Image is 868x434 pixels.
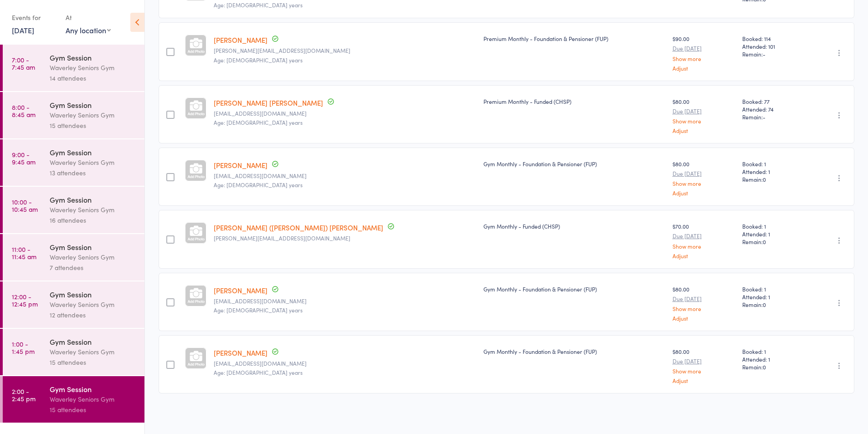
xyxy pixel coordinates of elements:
div: $80.00 [673,347,735,383]
time: 12:00 - 12:45 pm [12,293,38,307]
small: Due [DATE] [673,358,735,364]
a: Show more [673,180,735,186]
small: Due [DATE] [673,45,735,51]
a: Show more [673,368,735,374]
span: 0 [763,301,766,308]
span: Remain: [742,175,803,183]
span: Attended: 101 [742,42,803,50]
div: Gym Session [50,289,137,299]
div: Gym Monthly - Foundation & Pensioner (FUP) [483,160,665,168]
time: 10:00 - 10:45 am [12,198,38,213]
time: 2:00 - 2:45 pm [12,388,36,402]
span: Remain: [742,363,803,371]
div: Gym Session [50,100,137,110]
span: Booked: 114 [742,35,803,42]
div: Gym Session [50,384,137,394]
a: Adjust [673,253,735,259]
div: 15 attendees [50,404,137,415]
div: Gym Session [50,147,137,157]
a: Adjust [673,65,735,71]
small: tricia@mesh3.com [214,235,476,241]
span: 0 [763,238,766,245]
time: 7:00 - 7:45 am [12,56,35,71]
small: Due [DATE] [673,108,735,114]
span: Booked: 1 [742,160,803,168]
div: Gym Session [50,194,137,204]
span: Remain: [742,301,803,308]
div: 7 attendees [50,262,137,273]
div: 15 attendees [50,357,137,368]
div: 15 attendees [50,120,137,131]
span: Age: [DEMOGRAPHIC_DATA] years [214,118,303,126]
span: Attended: 1 [742,230,803,238]
div: At [66,10,111,25]
a: [PERSON_NAME] [214,35,267,45]
span: Booked: 1 [742,222,803,230]
time: 8:00 - 8:45 am [12,103,36,118]
span: Attended: 1 [742,293,803,301]
span: Booked: 1 [742,285,803,293]
small: Due [DATE] [673,170,735,177]
span: Remain: [742,113,803,121]
a: Show more [673,118,735,124]
a: [DATE] [12,25,34,35]
span: Attended: 1 [742,168,803,175]
div: $90.00 [673,35,735,71]
span: Age: [DEMOGRAPHIC_DATA] years [214,368,303,376]
div: Waverley Seniors Gym [50,157,137,168]
a: Adjust [673,378,735,383]
small: bpam@bigpond.com [214,110,476,117]
div: Waverley Seniors Gym [50,299,137,310]
span: 0 [763,363,766,371]
span: Booked: 1 [742,347,803,355]
a: 10:00 -10:45 amGym SessionWaverley Seniors Gym16 attendees [3,187,144,233]
div: Gym Monthly - Funded (CHSP) [483,222,665,230]
a: Adjust [673,128,735,133]
a: Show more [673,306,735,311]
div: 16 attendees [50,215,137,225]
small: Due [DATE] [673,296,735,302]
div: 12 attendees [50,310,137,320]
div: Waverley Seniors Gym [50,110,137,120]
small: mimphillips24@gmail.com [214,173,476,179]
div: Events for [12,10,56,25]
div: 14 attendees [50,73,137,83]
div: Waverley Seniors Gym [50,62,137,73]
div: $80.00 [673,160,735,196]
div: 13 attendees [50,168,137,178]
a: 9:00 -9:45 amGym SessionWaverley Seniors Gym13 attendees [3,139,144,186]
div: Gym Monthly - Foundation & Pensioner (FUP) [483,285,665,293]
div: Gym Session [50,52,137,62]
a: [PERSON_NAME] [214,160,267,170]
span: Age: [DEMOGRAPHIC_DATA] years [214,306,303,314]
small: jilloloughlin@hotmail.com [214,47,476,54]
a: [PERSON_NAME] [PERSON_NAME] [214,98,323,107]
div: Waverley Seniors Gym [50,347,137,357]
div: Gym Monthly - Foundation & Pensioner (FUP) [483,347,665,355]
div: Waverley Seniors Gym [50,252,137,262]
span: Age: [DEMOGRAPHIC_DATA] years [214,181,303,189]
div: $80.00 [673,285,735,321]
small: joannawobith@bigpond.com [214,298,476,304]
a: 1:00 -1:45 pmGym SessionWaverley Seniors Gym15 attendees [3,329,144,375]
div: Premium Monthly - Foundation & Pensioner (FUP) [483,35,665,42]
span: - [763,50,765,58]
a: 2:00 -2:45 pmGym SessionWaverley Seniors Gym15 attendees [3,376,144,423]
a: 12:00 -12:45 pmGym SessionWaverley Seniors Gym12 attendees [3,281,144,328]
div: Gym Session [50,337,137,347]
a: Adjust [673,190,735,196]
span: Attended: 1 [742,355,803,363]
a: Show more [673,56,735,61]
div: $70.00 [673,222,735,258]
span: - [763,113,765,121]
div: $80.00 [673,97,735,133]
a: 7:00 -7:45 amGym SessionWaverley Seniors Gym14 attendees [3,45,144,91]
span: Age: [DEMOGRAPHIC_DATA] years [214,1,303,9]
span: Remain: [742,50,803,58]
a: 8:00 -8:45 amGym SessionWaverley Seniors Gym15 attendees [3,92,144,138]
time: 11:00 - 11:45 am [12,245,36,260]
span: Attended: 74 [742,105,803,113]
small: Due [DATE] [673,233,735,239]
div: Waverley Seniors Gym [50,394,137,404]
div: Any location [66,25,111,35]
